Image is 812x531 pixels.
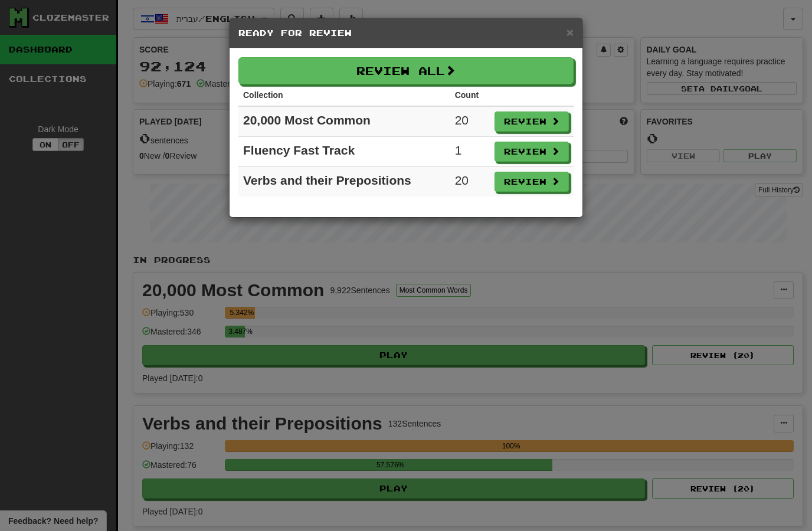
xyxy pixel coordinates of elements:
[495,172,569,192] button: Review
[450,84,490,106] th: Count
[238,57,574,84] button: Review All
[238,106,450,137] td: 20,000 Most Common
[567,26,574,38] button: Close
[238,167,450,197] td: Verbs and their Prepositions
[238,84,450,106] th: Collection
[238,137,450,167] td: Fluency Fast Track
[450,167,490,197] td: 20
[238,27,574,39] h5: Ready for Review
[567,25,574,39] span: ×
[495,112,569,132] button: Review
[495,142,569,162] button: Review
[450,106,490,137] td: 20
[450,137,490,167] td: 1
